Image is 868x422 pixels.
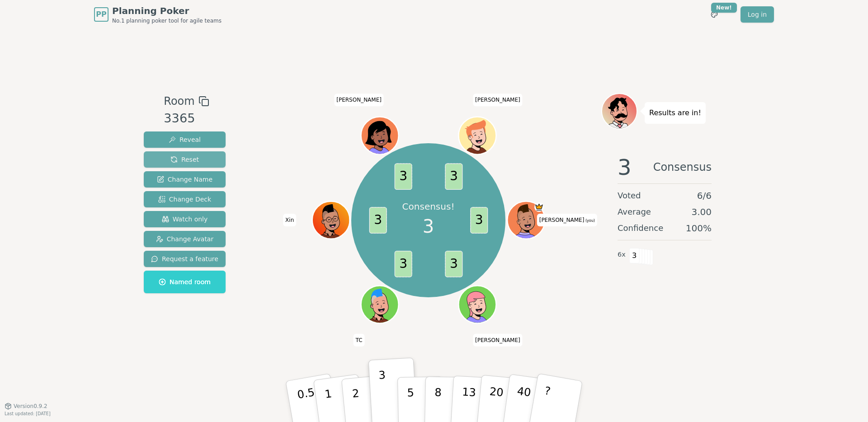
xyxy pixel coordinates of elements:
span: (you) [584,219,595,223]
p: Results are in! [649,107,701,119]
button: Reveal [144,131,226,148]
div: New! [711,3,737,13]
span: Version 0.9.2 [14,403,47,410]
span: 3 [394,251,412,277]
span: Average [618,206,651,218]
span: PP [96,9,106,20]
span: Voted [618,189,641,202]
button: Change Deck [144,191,226,207]
span: Evan is the host [534,202,544,212]
span: 100 % [686,222,712,234]
button: Click to change your avatar [508,202,543,238]
span: Change Deck [158,195,211,204]
span: Change Avatar [156,234,214,244]
button: Change Avatar [144,231,226,247]
p: 3 [378,369,388,418]
span: 3 [394,163,412,190]
button: New! [706,6,722,23]
button: Named room [144,271,226,293]
span: 3.00 [691,206,712,218]
span: Named room [159,277,211,286]
span: Change Name [157,175,212,184]
span: Room [164,93,194,109]
span: Click to change your name [537,214,597,226]
span: 3 [445,251,462,277]
span: Planning Poker [112,5,222,17]
span: Confidence [618,222,663,234]
span: Request a feature [151,254,218,263]
button: Change Name [144,171,226,188]
span: 6 / 6 [697,189,712,202]
span: Consensus [653,156,712,178]
span: No.1 planning poker tool for agile teams [112,17,222,24]
span: Reveal [169,135,201,144]
button: Request a feature [144,251,226,267]
span: 3 [470,207,488,234]
p: Consensus! [402,200,454,213]
span: 3 [445,163,462,190]
button: Watch only [144,211,226,227]
span: Click to change your name [283,214,296,226]
span: Click to change your name [334,94,384,107]
button: Version0.9.2 [5,403,47,410]
span: 3 [629,248,640,263]
span: Last updated: [DATE] [5,411,51,416]
span: 3 [618,156,632,178]
span: Reset [170,155,199,164]
span: Click to change your name [473,94,523,107]
span: 6 x [618,250,626,260]
button: Reset [144,151,226,168]
span: Click to change your name [354,334,365,347]
span: Watch only [162,215,208,224]
span: 3 [369,207,387,234]
div: 3365 [164,109,209,128]
span: Click to change your name [473,334,523,347]
span: 3 [423,213,434,240]
a: Log in [741,6,774,23]
a: PPPlanning PokerNo.1 planning poker tool for agile teams [94,5,222,24]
